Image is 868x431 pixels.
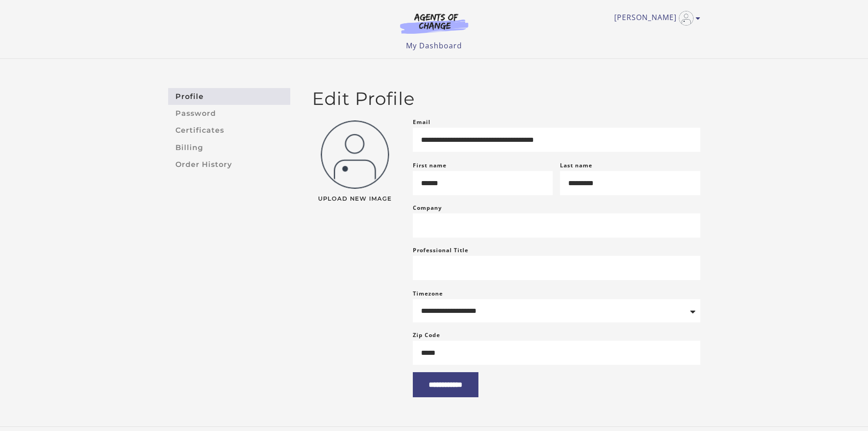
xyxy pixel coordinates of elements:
h2: Edit Profile [312,88,700,109]
a: My Dashboard [406,41,462,51]
a: Billing [168,139,290,156]
label: Professional Title [413,245,468,256]
label: Last name [560,161,592,169]
img: Agents of Change Logo [390,13,478,34]
label: Email [413,117,431,128]
label: Timezone [413,290,443,297]
a: Password [168,105,290,122]
label: Company [413,203,442,213]
a: Toggle menu [614,11,696,26]
a: Profile [168,88,290,105]
label: First name [413,161,447,169]
label: Zip Code [413,330,440,341]
a: Order History [168,156,290,173]
span: Upload New Image [312,196,398,202]
a: Certificates [168,122,290,139]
